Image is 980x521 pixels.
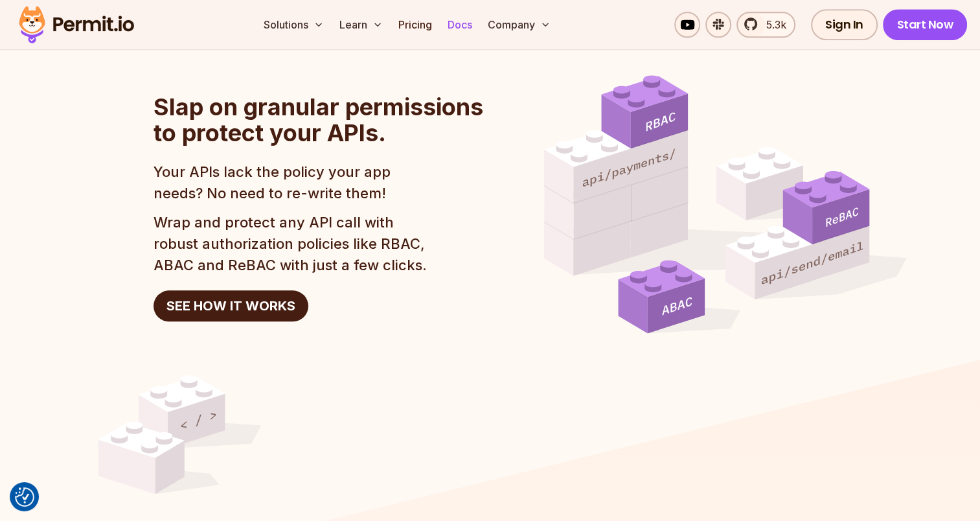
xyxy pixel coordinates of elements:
[15,487,34,507] img: Revisit consent button
[154,94,502,146] h2: Slap on granular permissions to protect your APIs.
[15,487,34,507] button: Consent Preferences
[442,12,477,38] a: Docs
[154,290,308,321] a: SEE HOW IT WORKS
[154,212,436,276] p: Wrap and protect any API call with robust authorization policies like RBAC, ABAC and ReBAC with j...
[758,17,786,32] span: 5.3k
[883,9,968,40] a: Start Now
[154,161,436,204] p: Your APIs lack the policy your app needs? No need to re-write them!
[811,9,878,40] a: Sign In
[334,12,388,38] button: Learn
[393,12,437,38] a: Pricing
[13,3,140,47] img: Permit logo
[736,12,795,38] a: 5.3k
[483,12,556,38] button: Company
[258,12,329,38] button: Solutions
